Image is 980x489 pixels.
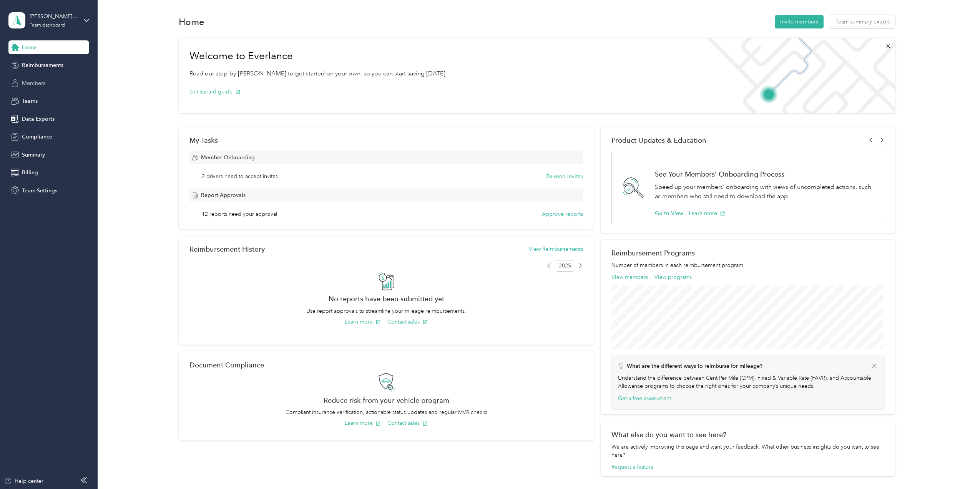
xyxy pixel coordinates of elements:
[611,443,884,459] div: We are actively improving this page and want your feedback. What other business insights do you w...
[618,374,877,390] p: Understand the difference between Cent Per Mile (CPM), Fixed & Variable Rate (FAVR), and Accounta...
[654,273,692,281] button: View programs
[189,295,583,303] h2: No reports have been submitted yet
[611,261,884,269] p: Number of members in each reimbursement program.
[22,187,57,195] span: Team Settings
[611,431,884,439] div: What else do you want to see here?
[627,362,762,370] p: What are the different ways to reimburse for mileage?
[689,209,725,217] button: Learn more
[655,170,876,178] h1: See Your Members' Onboarding Process
[179,18,204,26] h1: Home
[189,361,264,369] h2: Document Compliance
[611,249,884,257] h2: Reimbursement Programs
[30,12,78,20] div: [PERSON_NAME] Acoustics & Drywall
[202,172,278,180] span: 2 drivers need to accept invites
[22,79,45,87] span: Members
[201,154,255,162] span: Member Onboarding
[775,15,824,28] button: Invite members
[698,38,895,113] img: Welcome to everlance
[937,446,980,489] iframe: Everlance-gr Chat Button Frame
[22,43,37,52] span: Home
[189,50,447,62] h1: Welcome to Everlance
[22,169,38,177] span: Billing
[345,318,381,326] button: Learn more
[189,408,583,416] p: Compliant insurance verification, actionable status updates and regular MVR checks
[22,61,63,69] span: Reimbursements
[22,115,55,123] span: Data Exports
[202,210,277,218] span: 12 reports need your approval
[189,307,583,315] p: Use report approvals to streamline your mileage reimbursements.
[30,23,65,28] div: Team dashboard
[611,463,654,471] button: Request a feature
[345,419,381,427] button: Learn more
[189,136,583,144] div: My Tasks
[542,210,583,218] button: Approve reports
[618,394,671,402] button: Get a free assessment
[4,477,43,485] button: Help center
[655,182,876,201] p: Speed up your members' onboarding with views of uncompleted actions, such as members who still ne...
[655,209,683,217] button: Go to View
[189,245,265,253] h2: Reimbursement History
[189,396,583,404] h2: Reduce risk from your vehicle program
[830,15,895,28] button: Team summary export
[546,172,583,180] button: Re-send invites
[22,97,38,105] span: Teams
[189,88,241,96] button: Get started guide
[387,318,428,326] button: Contact sales
[529,245,583,253] button: View Reimbursements
[387,419,428,427] button: Contact sales
[22,133,52,141] span: Compliance
[611,273,648,281] button: View members
[201,191,246,199] span: Report Approvals
[556,260,574,272] span: 2025
[189,69,447,78] p: Read our step-by-[PERSON_NAME] to get started on your own, so you can start saving [DATE].
[22,151,45,159] span: Summary
[611,136,706,144] span: Product Updates & Education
